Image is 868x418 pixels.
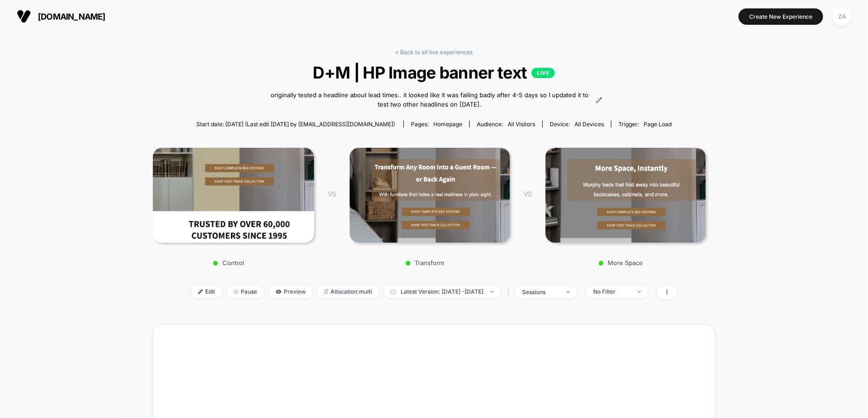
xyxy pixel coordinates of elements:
img: end [567,291,570,293]
img: end [638,291,641,293]
img: Transform main [350,148,510,243]
img: More Space main [545,148,706,243]
span: All Visitors [508,121,535,128]
span: VS [524,190,531,198]
button: ZA [830,7,854,26]
img: Control main [153,148,314,243]
span: Start date: [DATE] (Last edit [DATE] by [EMAIL_ADDRESS][DOMAIN_NAME]) [196,121,395,128]
span: Preview [269,285,313,298]
img: end [490,291,494,293]
span: Allocation: multi [317,285,379,298]
img: edit [198,289,203,294]
p: More Space [541,259,701,267]
p: LIVE [531,68,555,78]
span: Page Load [644,121,672,128]
div: Audience: [477,121,535,128]
span: [DOMAIN_NAME] [38,12,106,22]
span: D+M | HP Image banner text [181,63,687,82]
div: Trigger: [618,121,672,128]
button: [DOMAIN_NAME] [14,9,108,24]
span: Latest Version: [DATE] - [DATE] [384,285,501,298]
span: VS [328,190,336,198]
div: Pages: [411,121,462,128]
span: homepage [433,121,462,128]
p: Transform [345,259,505,267]
img: Visually logo [17,9,31,23]
span: Edit [191,285,222,298]
img: calendar [391,289,396,294]
span: | [505,285,515,299]
img: rebalance [324,289,328,294]
span: Device: [542,121,611,128]
div: ZA [833,7,851,26]
div: No Filter [593,288,631,295]
button: Create New Experience [739,8,823,25]
span: Pause [227,285,264,298]
span: originally tested a headline about lead times.. it looked like it was failing badly after 4-5 day... [265,91,594,109]
a: < Back to all live experiences [395,49,473,56]
img: end [234,289,238,294]
span: all devices [574,121,604,128]
p: Control [148,259,309,267]
div: sessions [522,288,560,295]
